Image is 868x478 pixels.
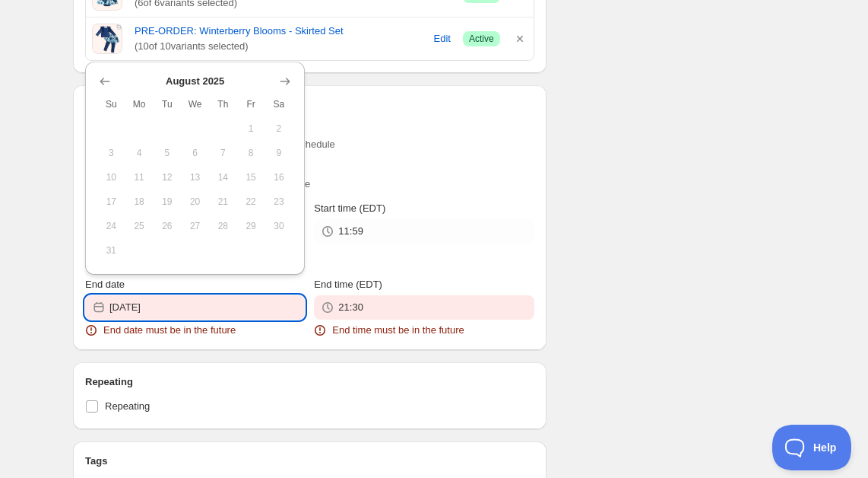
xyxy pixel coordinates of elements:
[274,71,296,92] button: Show next month, September 2025
[237,116,265,141] button: Friday August 1 2025
[237,141,265,165] button: Friday August 8 2025
[97,165,125,190] button: Sunday August 10 2025
[160,220,176,232] span: 26
[271,98,287,110] span: Sa
[271,220,287,232] span: 30
[209,92,237,116] th: Thursday
[215,196,231,208] span: 21
[434,31,451,46] span: Edit
[154,92,182,116] th: Tuesday
[97,214,125,238] button: Sunday August 24 2025
[97,141,125,165] button: Sunday August 3 2025
[237,214,265,238] button: Friday August 29 2025
[94,71,116,92] button: Show previous month, July 2025
[271,171,287,183] span: 16
[187,171,203,183] span: 13
[181,92,209,116] th: Wednesday
[103,244,119,257] span: 31
[85,97,534,113] h2: Active dates
[125,141,154,165] button: Monday August 4 2025
[271,196,287,208] span: 23
[181,214,209,238] button: Wednesday August 27 2025
[125,214,154,238] button: Monday August 25 2025
[97,92,125,116] th: Sunday
[243,98,259,110] span: Fr
[131,147,147,159] span: 4
[209,141,237,165] button: Thursday August 7 2025
[425,27,460,51] button: Edit
[131,171,147,183] span: 11
[131,220,147,232] span: 25
[314,202,385,214] span: Start time (EDT)
[243,123,259,135] span: 1
[125,165,154,190] button: Monday August 11 2025
[103,323,236,338] span: End date must be in the future
[135,24,422,39] a: PRE-ORDER: Winterberry Blooms - Skirted Set
[160,171,176,183] span: 12
[271,147,287,159] span: 9
[181,141,209,165] button: Wednesday August 6 2025
[332,323,464,338] span: End time must be in the future
[237,165,265,190] button: Friday August 15 2025
[215,220,231,232] span: 28
[154,165,182,190] button: Tuesday August 12 2025
[97,190,125,214] button: Sunday August 17 2025
[187,220,203,232] span: 27
[265,165,293,190] button: Saturday August 16 2025
[135,39,422,54] span: ( 10 of 10 variants selected)
[85,279,125,290] span: End date
[154,141,182,165] button: Tuesday August 5 2025
[103,98,119,110] span: Su
[125,190,154,214] button: Monday August 18 2025
[105,400,150,412] span: Repeating
[265,214,293,238] button: Saturday August 30 2025
[469,33,494,45] span: Active
[265,190,293,214] button: Saturday August 23 2025
[97,238,125,263] button: Sunday August 31 2025
[154,214,182,238] button: Tuesday August 26 2025
[154,190,182,214] button: Tuesday August 19 2025
[237,190,265,214] button: Friday August 22 2025
[103,147,119,159] span: 3
[314,279,382,290] span: End time (EDT)
[243,171,259,183] span: 15
[187,147,203,159] span: 6
[265,141,293,165] button: Saturday August 9 2025
[265,92,293,116] th: Saturday
[215,171,231,183] span: 14
[209,190,237,214] button: Thursday August 21 2025
[181,165,209,190] button: Wednesday August 13 2025
[85,374,534,390] h2: Repeating
[103,220,119,232] span: 24
[131,98,147,110] span: Mo
[160,196,176,208] span: 19
[103,171,119,183] span: 10
[215,98,231,110] span: Th
[215,147,231,159] span: 7
[271,123,287,135] span: 2
[160,98,176,110] span: Tu
[160,147,176,159] span: 5
[85,454,534,469] h2: Tags
[243,196,259,208] span: 22
[265,116,293,141] button: Saturday August 2 2025
[243,220,259,232] span: 29
[187,196,203,208] span: 20
[187,98,203,110] span: We
[209,214,237,238] button: Thursday August 28 2025
[772,425,853,470] iframe: Toggle Customer Support
[181,190,209,214] button: Wednesday August 20 2025
[131,196,147,208] span: 18
[125,92,154,116] th: Monday
[209,165,237,190] button: Thursday August 14 2025
[237,92,265,116] th: Friday
[103,196,119,208] span: 17
[243,147,259,159] span: 8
